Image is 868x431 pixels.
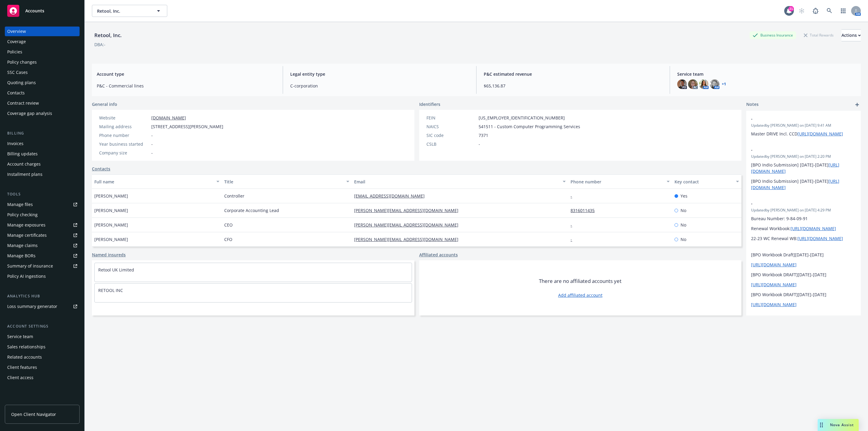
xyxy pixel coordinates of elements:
div: Policy checking [7,210,38,220]
a: Manage files [5,200,80,209]
a: [PERSON_NAME][EMAIL_ADDRESS][DOMAIN_NAME] [354,208,463,213]
span: Nova Assist [830,422,854,427]
span: - [151,141,153,147]
span: Updated by [PERSON_NAME] on [DATE] 9:41 AM [751,123,856,128]
span: $65,136.87 [484,83,662,89]
span: - [151,150,153,156]
div: Company size [99,150,149,156]
a: [DOMAIN_NAME] [151,115,186,121]
div: Tools [5,191,80,197]
div: Analytics hub [5,293,80,299]
p: [BPO Indio Submission] [DATE]-[DATE] [751,178,856,191]
div: Installment plans [7,170,42,179]
div: -Updatedby [PERSON_NAME] on [DATE] 4:29 PMBureau Number: 9-84-09-91Renewal Workbook:[URL][DOMAIN_... [746,195,861,312]
span: CFO [224,236,232,242]
a: RETOOL INC [98,287,123,293]
a: Service team [5,332,80,341]
a: Policy changes [5,57,80,67]
div: Related accounts [7,352,42,362]
a: +1 [722,82,726,86]
a: Loss summary generator [5,302,80,311]
div: Policy changes [7,57,37,67]
div: -Updatedby [PERSON_NAME] on [DATE] 9:41 AMMaster DRIVE Incl. CCD[URL][DOMAIN_NAME] [746,111,861,142]
div: 21 [788,6,794,11]
a: Quoting plans [5,78,80,87]
p: [BPO Indio Submission] [DATE]-[DATE] [751,162,856,174]
p: [BPO Workbook Draft][DATE]-[DATE] [751,252,856,258]
a: Contacts [5,88,80,98]
a: Billing updates [5,149,80,159]
p: 22-23 WC Renewal WB: [751,235,856,242]
span: Notes [746,101,759,108]
a: Contacts [92,166,110,172]
span: Controller [224,193,244,199]
a: [URL][DOMAIN_NAME] [797,131,843,137]
a: Installment plans [5,170,80,179]
a: [URL][DOMAIN_NAME] [751,302,797,307]
div: Email [354,179,559,185]
a: Invoices [5,139,80,148]
span: P&C - Commercial lines [97,83,275,89]
span: Corporate Accounting Lead [224,207,279,214]
div: Overview [7,27,26,36]
div: Contacts [7,88,25,98]
button: Nova Assist [818,419,859,431]
span: 7371 [479,132,488,138]
a: Manage BORs [5,251,80,261]
a: - [571,236,577,242]
span: No [681,222,686,228]
div: SIC code [426,132,476,138]
img: photo [710,79,719,89]
div: Billing updates [7,149,38,159]
a: Retool UK Limited [98,267,134,273]
a: Manage exposures [5,220,80,230]
span: Account type [97,71,275,77]
a: [URL][DOMAIN_NAME] [791,226,836,231]
span: [STREET_ADDRESS][PERSON_NAME] [151,123,223,130]
a: Client access [5,373,80,382]
p: Bureau Number: 9-84-09-91 [751,215,856,222]
div: Manage BORs [7,251,36,261]
a: Coverage [5,37,80,46]
div: Drag to move [818,419,825,431]
div: Billing [5,130,80,136]
div: Retool, Inc. [92,31,124,39]
span: P&C estimated revenue [484,71,662,77]
a: Summary of insurance [5,261,80,271]
div: Sales relationships [7,342,46,352]
a: Add affiliated account [558,292,602,298]
a: Report a Bug [810,5,822,17]
a: Switch app [837,5,849,17]
img: photo [699,79,709,89]
div: Invoices [7,139,24,148]
p: Renewal Workbook: [751,225,856,232]
span: General info [92,101,117,107]
a: Named insureds [92,252,126,258]
div: CSLB [426,141,476,147]
div: Manage files [7,200,33,209]
span: CEO [224,222,233,228]
span: Service team [677,71,856,77]
a: Policies [5,47,80,57]
span: [PERSON_NAME] [94,222,128,228]
a: add [854,101,861,108]
div: Summary of insurance [7,261,53,271]
a: Client features [5,363,80,372]
span: - [751,116,840,122]
a: - [571,222,577,228]
div: Account charges [7,159,41,169]
span: Yes [681,193,687,199]
a: SSC Cases [5,68,80,77]
a: Start snowing [796,5,808,17]
a: Manage claims [5,241,80,250]
div: Key contact [675,179,732,185]
div: DBA: - [94,41,105,48]
div: Coverage [7,37,26,46]
a: [URL][DOMAIN_NAME] [751,282,797,287]
div: Client access [7,373,33,382]
span: Accounts [25,8,44,13]
button: Actions [841,29,861,41]
a: [URL][DOMAIN_NAME] [751,262,797,268]
div: Total Rewards [801,31,837,39]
